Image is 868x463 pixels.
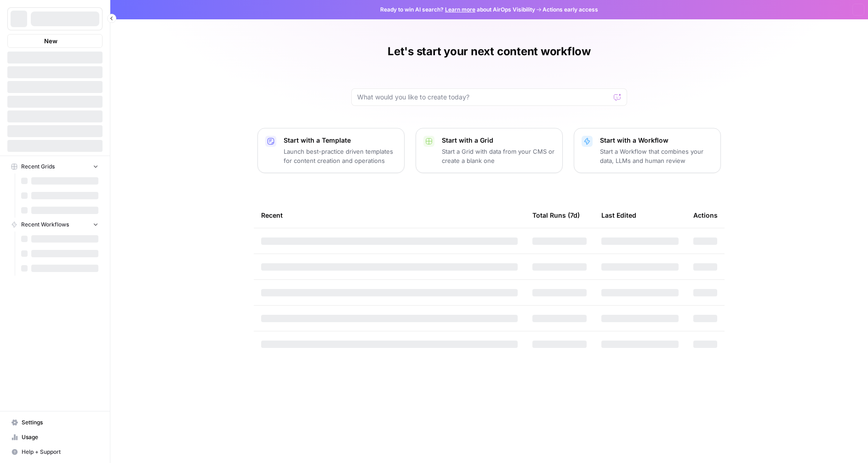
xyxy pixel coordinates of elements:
[22,418,98,427] span: Settings
[388,44,591,59] h1: Let's start your next content workflow
[442,147,555,165] p: Start a Grid with data from your CMS or create a blank one
[7,218,103,231] button: Recent Workflows
[7,160,103,174] button: Recent Grids
[284,136,397,145] p: Start with a Template
[22,433,98,441] span: Usage
[380,6,535,14] span: Ready to win AI search? about AirOps Visibility
[21,220,69,229] span: Recent Workflows
[600,136,713,145] p: Start with a Workflow
[442,136,555,145] p: Start with a Grid
[416,128,563,173] button: Start with a GridStart a Grid with data from your CMS or create a blank one
[357,93,610,102] input: What would you like to create today?
[601,203,636,228] div: Last Edited
[22,448,98,456] span: Help + Support
[542,6,598,14] span: Actions early access
[600,147,713,165] p: Start a Workflow that combines your data, LLMs and human review
[7,415,103,430] a: Settings
[574,128,721,173] button: Start with a WorkflowStart a Workflow that combines your data, LLMs and human review
[693,203,718,228] div: Actions
[7,34,103,48] button: New
[257,128,405,173] button: Start with a TemplateLaunch best-practice driven templates for content creation and operations
[445,6,475,13] a: Learn more
[7,445,103,459] button: Help + Support
[261,203,518,228] div: Recent
[532,203,580,228] div: Total Runs (7d)
[284,147,397,165] p: Launch best-practice driven templates for content creation and operations
[21,162,55,171] span: Recent Grids
[7,430,103,445] a: Usage
[44,36,57,46] span: New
